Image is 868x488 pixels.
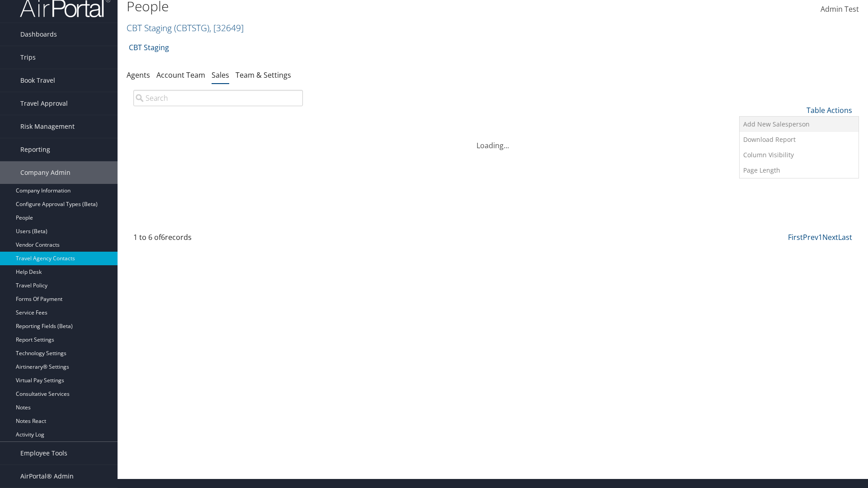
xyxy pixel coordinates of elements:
[20,69,55,92] span: Book Travel
[20,138,50,161] span: Reporting
[740,163,859,178] a: Page Length
[740,147,859,163] a: Column Visibility
[20,23,57,46] span: Dashboards
[20,442,67,465] span: Employee Tools
[20,46,36,69] span: Trips
[20,161,71,184] span: Company Admin
[740,117,859,132] a: Add New Salesperson
[20,115,75,138] span: Risk Management
[740,132,859,147] a: Download Report
[20,465,74,488] span: AirPortal® Admin
[20,92,68,115] span: Travel Approval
